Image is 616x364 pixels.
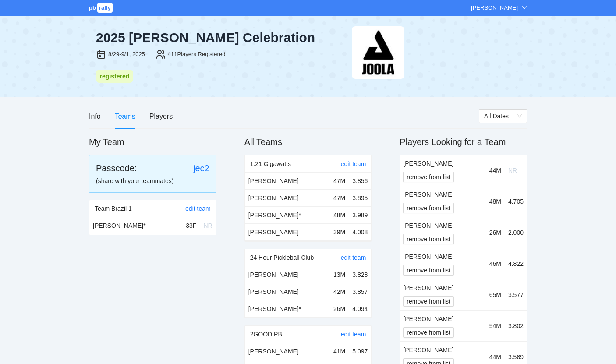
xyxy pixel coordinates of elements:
span: remove from list [407,172,450,182]
td: 44M [486,155,505,186]
td: 65M [486,279,505,310]
h2: All Teams [244,136,372,148]
div: Info [89,111,101,122]
td: 46M [486,248,505,279]
td: [PERSON_NAME] [245,343,330,360]
div: [PERSON_NAME] [403,283,482,293]
div: [PERSON_NAME] [403,190,482,199]
div: 2GOOD PB [250,326,341,343]
td: 54M [486,310,505,341]
span: 3.856 [352,177,368,184]
a: pbrally [89,4,114,11]
td: 42M [330,283,349,300]
button: remove from list [403,203,454,213]
span: 3.828 [352,271,368,278]
td: 47M [330,173,349,190]
div: Players [149,111,173,122]
span: 4.705 [508,198,524,205]
td: [PERSON_NAME] [245,283,330,300]
td: [PERSON_NAME] [245,223,330,240]
td: [PERSON_NAME] * [245,300,330,317]
div: 1.21 Gigawatts [250,155,341,172]
td: [PERSON_NAME] [245,173,330,190]
span: 4.094 [352,305,368,312]
div: registered [99,71,131,81]
span: 3.569 [508,353,524,360]
td: 33F [182,217,200,234]
button: remove from list [403,172,454,182]
span: NR [508,167,517,174]
span: rally [97,3,113,13]
span: 3.989 [352,212,368,219]
span: remove from list [407,265,450,275]
h2: My Team [89,136,216,148]
span: 5.097 [352,348,368,355]
span: All Dates [484,110,522,123]
td: 26M [486,217,505,248]
span: 3.802 [508,322,524,329]
td: 13M [330,266,349,283]
div: Passcode: [96,162,137,174]
div: 411 Players Registered [168,50,226,59]
h2: Players Looking for a Team [400,136,527,148]
td: [PERSON_NAME] [245,266,330,283]
button: remove from list [403,265,454,276]
div: [PERSON_NAME] [403,314,482,324]
td: 39M [330,223,349,240]
a: edit team [341,254,366,261]
span: remove from list [407,203,450,213]
div: 24 Hour Pickleball Club [250,249,341,266]
span: 3.577 [508,291,524,298]
span: down [521,5,527,11]
td: [PERSON_NAME] * [245,206,330,223]
span: pb [89,4,96,11]
span: NR [203,222,212,229]
div: (share with your teammates) [96,176,209,186]
div: 8/29-9/1, 2025 [108,50,145,59]
td: 48M [486,186,505,217]
td: [PERSON_NAME] [245,189,330,206]
span: 2.000 [508,229,524,236]
div: [PERSON_NAME] [471,4,518,12]
a: jec2 [193,163,209,173]
div: [PERSON_NAME] [403,221,482,230]
button: remove from list [403,327,454,338]
span: remove from list [407,234,450,244]
td: 41M [330,343,349,360]
a: edit team [341,160,366,167]
img: joola-black.png [352,26,404,79]
button: remove from list [403,234,454,244]
td: 26M [330,300,349,317]
a: edit team [185,205,211,212]
span: 4.008 [352,229,368,236]
span: 3.895 [352,194,368,201]
div: Team Brazil 1 [95,200,185,217]
span: 4.822 [508,260,524,267]
button: remove from list [403,296,454,307]
span: remove from list [407,328,450,337]
span: 3.857 [352,288,368,295]
div: [PERSON_NAME] [403,159,482,168]
a: edit team [341,331,366,338]
td: 47M [330,189,349,206]
td: 48M [330,206,349,223]
div: [PERSON_NAME] [403,252,482,262]
div: 2025 [PERSON_NAME] Celebration [96,30,345,46]
span: remove from list [407,297,450,306]
td: [PERSON_NAME] * [89,217,182,234]
div: [PERSON_NAME] [403,345,482,355]
div: Teams [115,111,135,122]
